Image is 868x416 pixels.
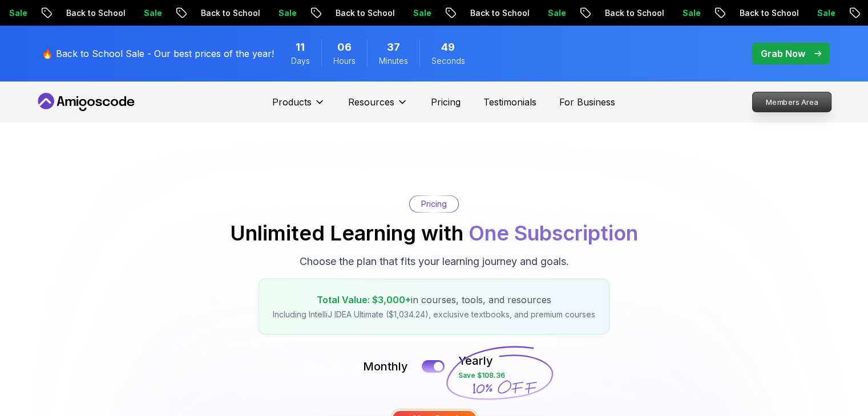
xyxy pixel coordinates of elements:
p: Back to School [459,7,536,19]
span: 6 Hours [337,39,352,55]
p: Sale [267,7,304,19]
p: in courses, tools, and resources [273,293,595,307]
span: 49 Seconds [441,39,455,55]
span: One Subscription [469,221,638,246]
p: Back to School [189,7,267,19]
span: Days [291,55,310,67]
p: Back to School [55,7,132,19]
span: 37 Minutes [387,39,400,55]
p: Sale [132,7,169,19]
a: Members Area [752,92,831,112]
p: Including IntelliJ IDEA Ultimate ($1,034.24), exclusive textbooks, and premium courses [273,309,595,320]
button: Products [272,95,325,118]
a: Pricing [431,95,461,109]
span: 11 Days [296,39,305,55]
p: Back to School [728,7,806,19]
span: Total Value: $3,000+ [317,294,411,305]
p: Choose the plan that fits your learning journey and goals. [300,254,569,270]
p: Back to School [324,7,402,19]
p: Grab Now [761,47,805,60]
p: Pricing [421,198,447,210]
p: Products [272,95,312,109]
button: Resources [348,95,408,118]
span: Hours [333,55,356,67]
p: Members Area [752,92,831,112]
p: Monthly [363,358,408,374]
a: Testimonials [483,95,536,109]
p: Sale [402,7,438,19]
p: Back to School [594,7,671,19]
p: 🔥 Back to School Sale - Our best prices of the year! [42,47,274,60]
p: Resources [348,95,394,109]
p: Sale [536,7,573,19]
span: Seconds [431,55,465,67]
a: For Business [559,95,615,109]
h2: Unlimited Learning with [230,222,638,244]
p: Sale [671,7,708,19]
span: Minutes [379,55,408,67]
p: Sale [806,7,842,19]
